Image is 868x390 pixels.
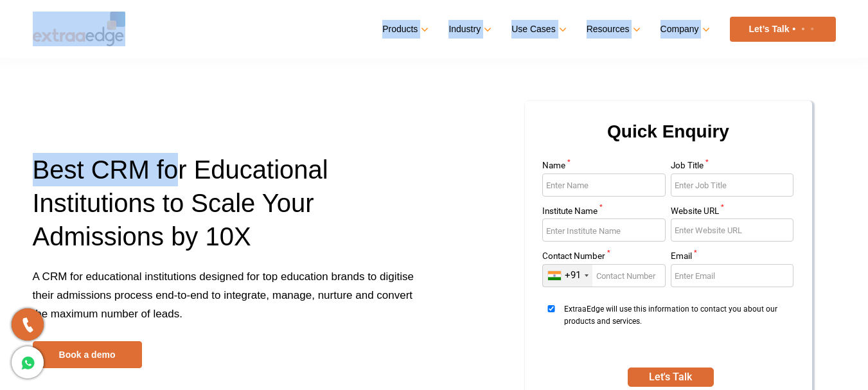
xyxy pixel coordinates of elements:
[660,20,707,39] a: Company
[671,218,794,242] input: Enter Website URL
[33,341,142,368] a: Book a demo
[542,161,666,173] label: Name
[540,116,797,161] h2: Quick Enquiry
[542,305,560,312] input: ExtraaEdge will use this information to contact you about our products and services.
[511,20,563,39] a: Use Cases
[33,153,425,267] h1: Best CRM for Educational Institutions to Scale Your Admissions by 10X
[671,252,794,264] label: Email
[564,303,790,351] span: ExtraaEdge will use this information to contact you about our products and services.
[587,20,638,39] a: Resources
[542,218,666,242] input: Enter Institute Name
[543,265,592,287] div: India (भारत): +91
[628,368,714,387] button: SUBMIT
[730,17,836,42] a: Let’s Talk
[448,20,489,39] a: Industry
[671,264,794,287] input: Enter Email
[542,264,666,287] input: Enter Contact Number
[671,161,794,173] label: Job Title
[542,207,666,219] label: Institute Name
[382,20,426,39] a: Products
[671,173,794,197] input: Enter Job Title
[565,269,581,281] div: +91
[671,207,794,219] label: Website URL
[542,252,666,264] label: Contact Number
[33,267,425,341] p: A CRM for educational institutions designed for top education brands to digitise their admissions...
[542,173,666,197] input: Enter Name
